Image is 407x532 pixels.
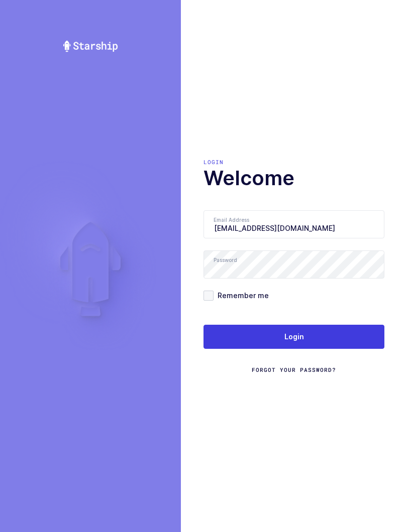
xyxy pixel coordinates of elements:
[203,158,384,166] div: Login
[203,166,384,190] h1: Welcome
[62,40,119,52] img: Starship
[284,332,304,342] span: Login
[203,210,384,238] input: Email Address
[252,366,336,374] a: Forgot Your Password?
[203,325,384,349] button: Login
[214,291,269,300] span: Remember me
[203,250,384,279] input: Password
